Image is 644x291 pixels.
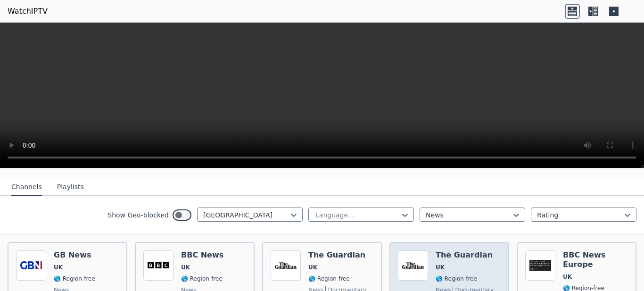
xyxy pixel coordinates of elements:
span: UK [181,264,190,271]
img: BBC News [143,250,173,281]
h6: The Guardian [436,250,494,260]
h6: BBC News [181,250,223,260]
h6: The Guardian [308,250,366,260]
img: The Guardian [271,250,301,281]
h6: BBC News Europe [563,250,628,269]
span: UK [54,264,63,271]
span: UK [563,273,572,281]
img: The Guardian [398,250,428,281]
span: 🌎 Region-free [308,275,350,283]
span: 🌎 Region-free [181,275,223,283]
h6: GB News [54,250,95,260]
img: BBC News Europe [525,250,555,281]
button: Channels [11,178,42,196]
span: 🌎 Region-free [54,275,95,283]
a: WatchIPTV [8,6,48,17]
button: Playlists [57,178,84,196]
span: UK [308,264,317,271]
span: 🌎 Region-free [436,275,477,283]
img: GB News [16,250,46,281]
span: UK [436,264,445,271]
label: Show Geo-blocked [107,210,169,220]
